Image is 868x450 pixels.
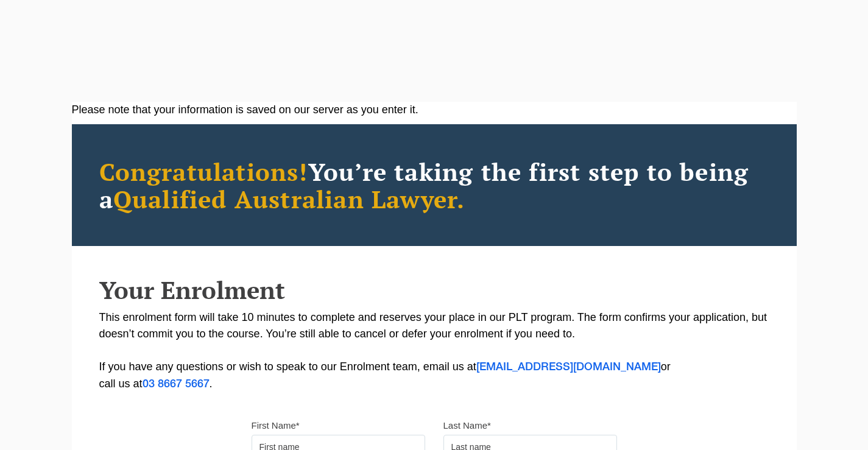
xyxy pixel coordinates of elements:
[476,362,661,372] a: [EMAIL_ADDRESS][DOMAIN_NAME]
[443,420,491,432] label: Last Name*
[143,379,210,389] a: 03 8667 5667
[252,420,300,432] label: First Name*
[99,276,769,303] h2: Your Enrolment
[113,183,465,215] span: Qualified Australian Lawyer.
[99,158,769,213] h2: You’re taking the first step to being a
[72,102,797,118] div: Please note that your information is saved on our server as you enter it.
[99,309,769,393] p: This enrolment form will take 10 minutes to complete and reserves your place in our PLT program. ...
[99,155,308,188] span: Congratulations!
